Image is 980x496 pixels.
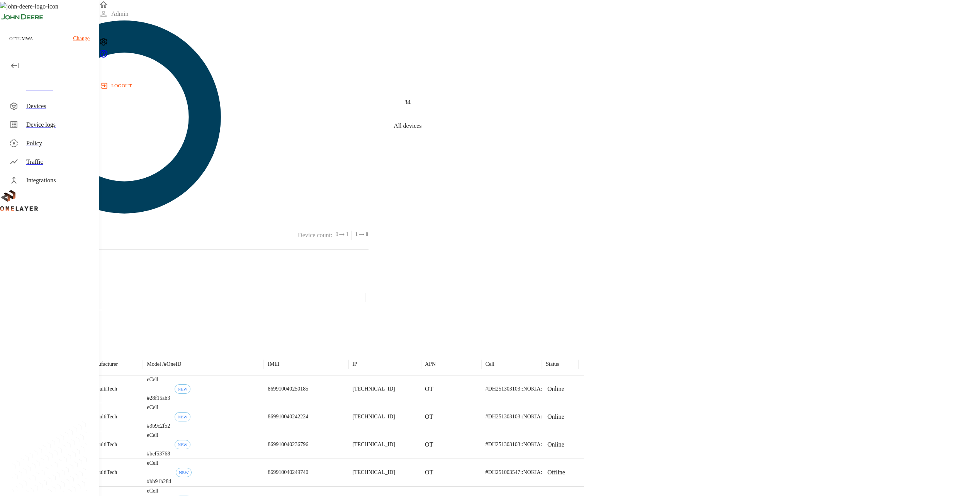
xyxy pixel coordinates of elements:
p: Status [546,360,559,368]
p: Online [547,412,564,421]
p: 869910040250185 [268,385,308,393]
button: logout [99,80,135,92]
span: NEW [176,470,191,475]
p: #3b9c2f52 [147,422,170,430]
p: eCell [147,487,171,495]
p: [TECHNICAL_ID] [352,385,395,393]
span: Support Portal [99,53,108,59]
a: onelayer-support [99,53,108,59]
p: 869910040249740 [268,469,308,476]
p: All devices [394,121,421,131]
p: 869910040242224 [268,413,308,421]
span: #DH251303103::NOKIA::ASIB [486,386,556,392]
p: #28f15ab3 [147,394,170,402]
span: #DH251303103::NOKIA::ASIB [486,414,556,420]
span: NEW [175,442,190,447]
span: 0 [335,231,338,238]
img: MultiTech [88,385,117,393]
a: logout [99,80,980,92]
span: #DH251303103::NOKIA::ASIB [486,442,556,447]
p: OT [425,468,433,477]
p: APN [425,360,436,368]
p: Online [547,440,564,449]
p: Offline [547,468,565,477]
p: [TECHNICAL_ID] [352,441,395,448]
p: Device count : [298,231,332,240]
span: NEW [175,414,190,419]
p: [TECHNICAL_ID] [352,413,395,421]
p: OT [425,440,433,449]
span: 1 [355,231,358,238]
p: eCell [147,404,170,411]
p: OT [425,384,433,394]
p: OT [425,412,433,421]
div: First seen: 10/10/2025 03:44:21 AM [176,468,192,477]
p: [TECHNICAL_ID] [352,469,395,476]
p: IMEI [268,360,279,368]
p: eCell [147,459,171,467]
span: 0 [365,231,368,238]
img: MultiTech [88,469,117,476]
p: #bb91b28d [147,478,171,486]
div: First seen: 10/10/2025 03:44:21 AM [175,440,190,449]
span: 1 [346,231,348,238]
div: First seen: 10/10/2025 03:44:21 AM [175,384,190,394]
h4: 34 [404,97,411,107]
p: eCell [147,431,170,439]
p: Online [547,384,564,394]
p: IP [352,360,357,368]
img: MultiTech [88,441,117,448]
p: Model / [147,360,181,368]
p: 869910040236796 [268,441,308,448]
span: #DH251003547::NOKIA::ASIB [486,469,556,475]
p: Manufacturer [88,360,118,368]
span: # OneID [164,361,181,367]
p: Admin [111,9,128,19]
img: MultiTech [88,413,117,421]
div: First seen: 10/10/2025 03:44:21 AM [175,412,190,421]
p: eCell [147,376,170,384]
p: Cell [486,360,494,368]
p: #bef53768 [147,450,170,458]
span: NEW [175,387,190,391]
